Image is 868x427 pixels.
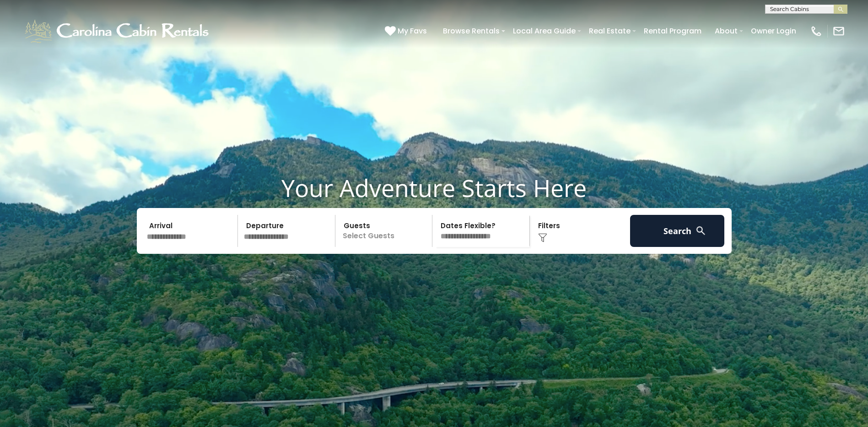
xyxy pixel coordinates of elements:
img: search-regular-white.png [695,225,706,236]
a: Local Area Guide [508,23,580,39]
button: Search [630,215,725,247]
a: About [710,23,742,39]
img: mail-regular-white.png [832,25,845,38]
a: Owner Login [746,23,801,39]
a: Real Estate [584,23,635,39]
h1: Your Adventure Starts Here [7,174,861,202]
img: phone-regular-white.png [810,25,823,38]
a: Rental Program [639,23,706,39]
p: Select Guests [338,215,432,247]
span: My Favs [398,25,427,37]
a: My Favs [385,25,429,37]
a: Browse Rentals [438,23,504,39]
img: filter--v1.png [538,233,547,242]
img: White-1-1-2.png [23,17,213,45]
